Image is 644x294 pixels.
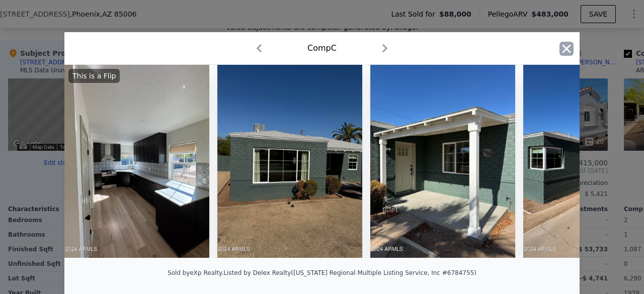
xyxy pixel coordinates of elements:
[217,65,362,258] img: Property Img
[223,269,476,276] div: Listed by Delex Realty ([US_STATE] Regional Multiple Listing Service, Inc #6784755)
[168,269,223,276] div: Sold by eXp Realty .
[370,65,515,258] img: Property Img
[307,42,337,54] div: Comp C
[68,69,120,83] div: This is a Flip
[64,65,209,258] img: Property Img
